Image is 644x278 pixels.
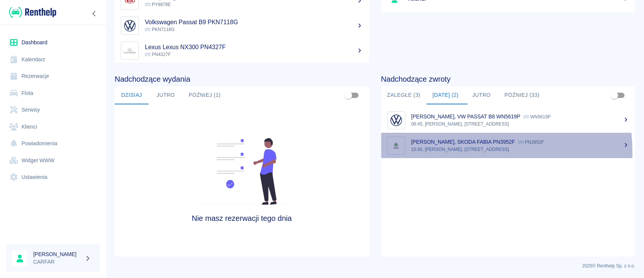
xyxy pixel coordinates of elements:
[145,2,171,7] span: PY8878E
[381,107,635,133] a: Image[PERSON_NAME], VW PASSAT B8 WN5619P WN5619P08:45, [PERSON_NAME], [STREET_ADDRESS]
[193,138,290,205] img: Fleet
[6,6,56,19] a: Renthelp logo
[6,135,100,152] a: Powiadomienia
[411,113,520,120] p: [PERSON_NAME], VW PASSAT B8 WN5619P
[123,43,137,58] img: Image
[411,121,629,127] p: 08:45, [PERSON_NAME], [STREET_ADDRESS]
[389,113,403,127] img: Image
[341,88,355,103] span: Pokaż przypisane tylko do mnie
[607,88,621,103] span: Pokaż przypisane tylko do mnie
[9,6,56,19] img: Renthelp logo
[381,133,635,158] a: Image[PERSON_NAME], SKODA FABIA PN3952F PN3952F10:45, [PERSON_NAME], [STREET_ADDRESS]
[145,27,175,32] span: PKN7118G
[6,101,100,118] a: Serwisy
[389,138,403,153] img: Image
[411,146,629,153] p: 10:45, [PERSON_NAME], [STREET_ADDRESS]
[115,86,149,104] button: Dzisiaj
[89,9,100,19] button: Zwiń nawigację
[146,214,337,223] h4: Nie masz rezerwacji tego dnia
[6,85,100,102] a: Flota
[381,75,635,84] h4: Nadchodzące zwroty
[6,51,100,68] a: Kalendarz
[145,43,363,51] h5: Lexus Lexus NX300 PN4327F
[523,114,551,120] p: WN5619P
[115,13,369,38] a: ImageVolkswagen Passat B9 PKN7118G PKN7118G
[6,68,100,85] a: Rezerwacje
[145,52,171,57] span: PN4327F
[381,86,426,104] button: Zaległe (3)
[518,140,544,145] p: PN3952F
[411,139,515,145] p: [PERSON_NAME], SKODA FABIA PN3952F
[115,75,369,84] h4: Nadchodzące wydania
[149,86,183,104] button: Jutro
[33,250,81,258] h6: [PERSON_NAME]
[115,262,635,269] p: 2025 © Renthelp Sp. z o.o.
[115,38,369,63] a: ImageLexus Lexus NX300 PN4327F PN4327F
[6,152,100,169] a: Widget WWW
[145,19,363,26] h5: Volkswagen Passat B9 PKN7118G
[6,169,100,186] a: Ustawienia
[498,86,546,104] button: Później (33)
[6,118,100,135] a: Klienci
[183,86,227,104] button: Później (1)
[464,86,498,104] button: Jutro
[6,34,100,51] a: Dashboard
[33,258,81,266] p: CARFAR
[426,86,464,104] button: [DATE] (2)
[123,19,137,33] img: Image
